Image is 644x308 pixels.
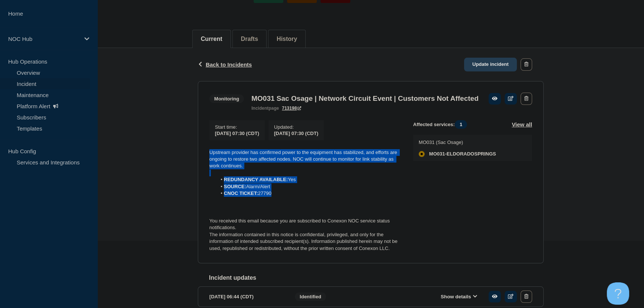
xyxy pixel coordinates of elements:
button: Drafts [241,36,258,42]
p: page [251,106,279,111]
span: Monitoring [209,94,244,103]
iframe: Help Scout Beacon - Open [607,282,629,305]
div: [DATE] 07:30 (CDT) [274,130,318,136]
button: View all [512,120,532,129]
p: You received this email because you are subscribed to Conexon NOC service status notifications. [209,218,401,231]
li: Alarm/Alert [217,183,402,190]
button: Back to Incidents [198,61,252,68]
span: incident [251,106,268,111]
span: MO031-ELDORADOSPRINGS [429,151,496,157]
a: Update incident [464,58,517,71]
span: Back to Incidents [206,61,252,68]
strong: SOURCE: [224,184,246,189]
span: Identified [295,292,326,301]
button: Show details [438,293,479,300]
p: MO031 (Sac Osage) [419,139,496,145]
button: Current [201,36,222,42]
li: 27790 [217,190,402,197]
a: 713198 [282,106,301,111]
strong: REDUNDANCY AVAILABLE: [224,177,288,182]
h3: MO031 Sac Osage | Network Circuit Event | Customers Not Affected [251,94,479,103]
button: History [277,36,297,42]
div: [DATE] 06:44 (CDT) [209,291,284,303]
span: 1 [455,120,467,129]
span: Affected services: [413,120,471,129]
p: NOC Hub [8,36,80,42]
li: Yes [217,176,402,183]
div: affected [419,151,425,157]
p: Upstream provider has confirmed power to the equipment has stabilized, and efforts are ongoing to... [209,149,401,170]
p: Start time : [215,124,259,130]
span: [DATE] 07:30 (CDT) [215,131,259,136]
p: Updated : [274,124,318,130]
h2: Incident updates [209,275,544,281]
strong: CNOC TICKET: [224,190,258,196]
p: The information contained in this notice is confidential, privileged, and only for the informatio... [209,231,401,252]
